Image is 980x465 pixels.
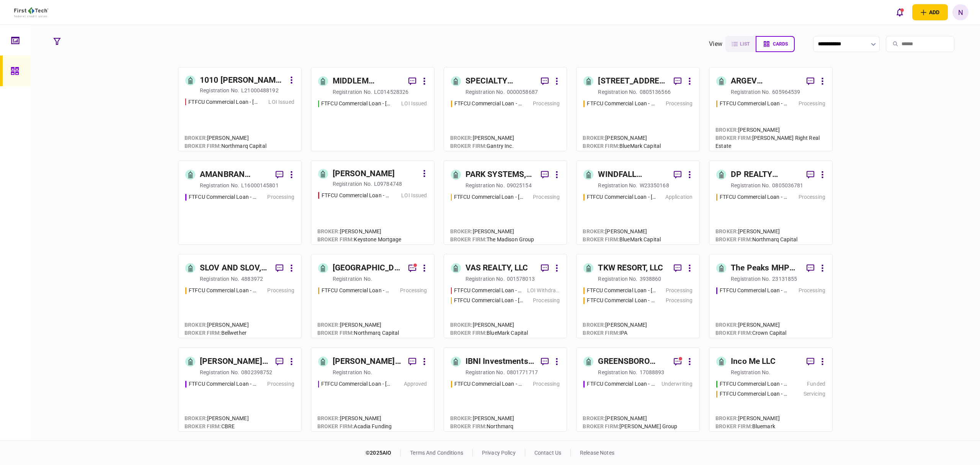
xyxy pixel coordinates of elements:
div: Processing [666,100,693,108]
div: Northmarq [450,422,514,431]
div: Processing [267,193,294,201]
a: SPECIALTY PROPERTIES LLCregistration no.0000058687FTFCU Commercial Loan - 1151-B Hospital Way Poc... [444,67,567,151]
div: registration no. [200,87,239,94]
div: registration no. [598,368,637,376]
span: Broker : [715,415,738,421]
div: [PERSON_NAME] [333,168,395,180]
div: 0000058687 [507,88,538,96]
div: Keystone Mortgage [317,236,402,244]
div: FTFCU Commercial Loan - 3105 Clairpoint Court [322,287,390,295]
div: BlueMark Capital [583,142,661,150]
div: registration no. [731,275,770,283]
div: [PERSON_NAME] [715,228,797,236]
div: [PERSON_NAME] [185,414,249,422]
div: Servicing [804,390,825,398]
div: Processing [533,193,560,201]
div: [PERSON_NAME] [317,228,402,236]
span: Broker : [185,415,207,421]
div: VAS REALTY, LLC [465,262,528,274]
div: FTFCU Commercial Loan - 1151-B Hospital Way Pocatello [454,100,523,108]
a: Inco Me LLCregistration no.FTFCU Commercial Loan - 330 Main Street FreevilleFundedFTFCU Commercia... [709,347,833,432]
span: broker firm : [715,330,752,336]
div: [PERSON_NAME] [583,414,677,422]
span: broker firm : [450,330,487,336]
div: registration no. [598,275,637,283]
div: Acadia Funding [317,422,392,431]
div: registration no. [200,368,239,376]
div: [PERSON_NAME] [450,414,514,422]
div: © 2025 AIO [366,449,401,457]
div: registration no. [465,182,505,189]
button: cards [756,36,795,52]
div: [PERSON_NAME] [583,134,661,142]
div: Underwriting [661,380,693,388]
div: FTFCU Commercial Loan - 8813 Edgewater Dr SW Lakewood WA [720,100,789,108]
span: Broker : [583,322,605,328]
div: registration no. [465,88,505,96]
div: LOI Withdrawn/Declined [527,287,560,295]
div: IPA [583,329,647,337]
div: [PERSON_NAME] [317,414,392,422]
div: SLOV AND SLOV, LLC [200,262,269,274]
div: Crown Capital [715,329,786,337]
span: broker firm : [715,423,752,429]
span: Broker : [715,322,738,328]
a: AMANBRAN INVESTMENTS, LLCregistration no.L16000145801FTFCU Commercial Loan - 11140 Spring Hill Dr... [178,160,302,245]
div: Application [665,193,693,201]
span: Broker : [185,322,207,328]
div: Bluemark [715,422,780,431]
div: registration no. [731,182,770,189]
span: Broker : [450,415,473,421]
div: GREENSBORO ESTATES LLC [598,355,668,368]
div: [PERSON_NAME] Group [583,422,677,431]
div: Northmarq Capital [715,236,797,244]
div: 09025154 [507,182,532,189]
span: broker firm : [317,236,354,242]
a: ARGEV EDGEWATER HOLDINGS LLCregistration no.605964539FTFCU Commercial Loan - 8813 Edgewater Dr SW... [709,67,833,151]
div: 23131855 [772,275,797,283]
div: [PERSON_NAME] [583,321,647,329]
div: Northmarq Capital [185,142,266,150]
a: [PERSON_NAME]registration no.L09784748FTFCU Commercial Loan - 6000 S Central Ave Phoenix AZLOI Is... [311,160,434,245]
div: [PERSON_NAME] [583,228,661,236]
div: 1010 [PERSON_NAME] ST LLC [200,74,286,87]
div: 0805136566 [640,88,671,96]
div: AMANBRAN INVESTMENTS, LLC [200,169,269,181]
a: PARK SYSTEMS, INC.registration no.09025154FTFCU Commercial Loan - 600 Holly Drive AlbanyProcessin... [444,160,567,245]
div: registration no. [333,368,372,376]
div: Processing [400,287,427,295]
div: Northmarq Capital [317,329,399,337]
a: [STREET_ADDRESS], LLCregistration no.0805136566FTFCU Commercial Loan - 503 E 6th Street Del RioPr... [576,67,700,151]
div: FTFCU Commercial Loan - 2410 Charleston Highway [587,296,656,305]
span: Broker : [450,322,473,328]
a: WINDFALL ROCKVILLE LLCregistration no.W23350168FTFCU Commercial Loan - 1701-1765 Rockville PikeAp... [576,160,700,245]
button: open adding identity options [912,4,948,20]
span: broker firm : [715,236,752,242]
span: broker firm : [583,143,619,149]
div: FTFCU Commercial Loan - 1770 Allens Circle Greensboro GA [587,380,656,388]
span: broker firm : [317,330,354,336]
span: Broker : [317,228,340,234]
div: Funded [807,380,825,388]
span: broker firm : [185,143,221,149]
div: Inco Me LLC [731,355,775,368]
div: BlueMark Capital [583,236,661,244]
span: Broker : [317,322,340,328]
div: Processing [799,287,825,295]
span: broker firm : [583,423,619,429]
div: registration no. [200,182,239,189]
div: [GEOGRAPHIC_DATA] Townhomes LLC [333,262,402,274]
div: FTFCU Commercial Loan - 6 Uvalde Road Houston TX [454,380,523,388]
div: Gantry Inc. [450,142,514,150]
a: [PERSON_NAME] Regency Partners LLCregistration no.FTFCU Commercial Loan - 6 Dunbar Rd Monticello ... [311,347,434,432]
span: Broker : [185,135,207,141]
div: MIDDLEM ALLIANCE PLAZA LLC [333,75,402,87]
button: list [725,36,756,52]
div: Processing [666,296,693,305]
div: FTFCU Commercial Loan - 566 W Farm to Market 1960 [720,193,789,201]
div: 0802398752 [241,368,272,376]
div: [PERSON_NAME] [185,321,249,329]
button: open notifications list [892,4,908,20]
div: registration no. [333,88,372,96]
span: broker firm : [317,423,354,429]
